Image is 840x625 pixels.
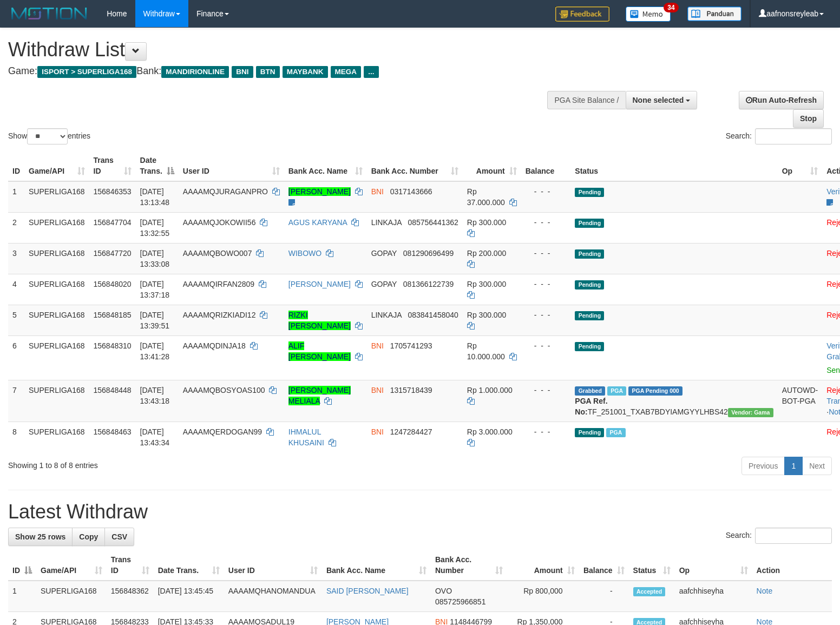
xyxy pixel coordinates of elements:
td: 4 [8,274,24,305]
td: SUPERLIGA168 [24,380,89,422]
b: PGA Ref. No: [575,397,607,416]
a: WIBOWO [288,249,321,258]
span: Rp 10.000.000 [467,341,505,361]
div: - - - [526,310,567,320]
h4: Game: Bank: [8,66,549,77]
a: Show 25 rows [8,528,73,546]
div: - - - [526,385,567,396]
th: Game/API: activate to sort column ascending [24,150,89,181]
td: 1 [8,581,36,612]
td: [DATE] 13:45:45 [154,581,224,612]
span: 156847720 [94,249,132,258]
span: [DATE] 13:43:18 [140,386,170,405]
span: Copy 0317143666 to clipboard [390,187,432,196]
a: Run Auto-Refresh [739,91,824,109]
td: 156848362 [107,581,154,612]
span: Rp 300.000 [467,311,506,319]
span: Rp 37.000.000 [467,187,505,207]
span: [DATE] 13:39:51 [140,311,170,330]
span: AAAAMQJURAGANPRO [183,187,268,196]
span: Pending [575,428,604,437]
th: User ID: activate to sort column ascending [179,150,284,181]
td: SUPERLIGA168 [36,581,107,612]
a: Note [757,587,773,595]
td: SUPERLIGA168 [24,274,89,305]
a: RIZKI [PERSON_NAME] [288,311,351,330]
span: 156848020 [94,280,132,288]
th: Amount: activate to sort column ascending [463,150,521,181]
a: [PERSON_NAME] [288,187,351,196]
th: Bank Acc. Number: activate to sort column ascending [367,150,463,181]
span: ISPORT > SUPERLIGA168 [37,66,136,78]
th: Status: activate to sort column ascending [629,550,675,581]
th: User ID: activate to sort column ascending [224,550,322,581]
th: Status [570,150,777,181]
span: Copy 1247284427 to clipboard [390,427,432,436]
th: Bank Acc. Number: activate to sort column ascending [431,550,507,581]
span: Copy 083841458040 to clipboard [408,311,458,319]
th: Trans ID: activate to sort column ascending [89,150,136,181]
a: Stop [793,109,824,128]
span: AAAAMQBOSYOAS100 [183,386,265,394]
td: 3 [8,243,24,274]
td: TF_251001_TXAB7BDYIAMGYYLHBS42 [570,380,777,422]
a: [PERSON_NAME] [288,280,351,288]
th: Date Trans.: activate to sort column descending [136,150,179,181]
td: 2 [8,212,24,243]
span: 156848463 [94,427,132,436]
div: PGA Site Balance / [547,91,625,109]
td: 6 [8,335,24,380]
span: LINKAJA [371,218,402,227]
span: Accepted [633,587,666,596]
span: GOPAY [371,280,397,288]
label: Show entries [8,128,90,144]
img: MOTION_logo.png [8,5,90,22]
th: Op: activate to sort column ascending [778,150,823,181]
a: Next [802,457,832,475]
div: - - - [526,426,567,437]
span: BNI [232,66,253,78]
span: AAAAMQJOKOWII56 [183,218,256,227]
span: OVO [435,587,452,595]
span: [DATE] 13:43:34 [140,427,170,447]
th: Op: activate to sort column ascending [675,550,752,581]
span: Copy 1315718439 to clipboard [390,386,432,394]
td: SUPERLIGA168 [24,243,89,274]
th: Bank Acc. Name: activate to sort column ascending [322,550,431,581]
span: BNI [371,341,384,350]
td: SUPERLIGA168 [24,335,89,380]
span: None selected [633,96,684,104]
th: ID [8,150,24,181]
span: MEGA [331,66,362,78]
span: Copy 081290696499 to clipboard [403,249,454,258]
span: ... [364,66,378,78]
span: Rp 3.000.000 [467,427,513,436]
span: 156846353 [94,187,132,196]
a: IHMALUL KHUSAINI [288,427,324,447]
span: Rp 300.000 [467,218,506,227]
th: Balance: activate to sort column ascending [579,550,629,581]
img: Button%20Memo.svg [626,6,671,22]
span: Grabbed [575,386,605,396]
span: Copy 081366122739 to clipboard [403,280,454,288]
img: Feedback.jpg [555,6,609,22]
span: PGA Pending [628,386,682,396]
span: Pending [575,219,604,228]
input: Search: [755,128,832,144]
span: [DATE] 13:13:48 [140,187,170,207]
a: Copy [72,528,105,546]
td: 5 [8,305,24,335]
span: Pending [575,342,604,351]
span: Marked by aafchhiseyha [607,386,626,396]
td: 1 [8,181,24,213]
button: None selected [626,91,698,109]
span: Pending [575,188,604,197]
label: Search: [726,128,832,144]
a: Previous [741,457,785,475]
th: Action [752,550,832,581]
span: 34 [664,3,678,12]
span: CSV [111,532,127,541]
h1: Latest Withdraw [8,501,832,523]
span: Pending [575,280,604,290]
td: SUPERLIGA168 [24,305,89,335]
